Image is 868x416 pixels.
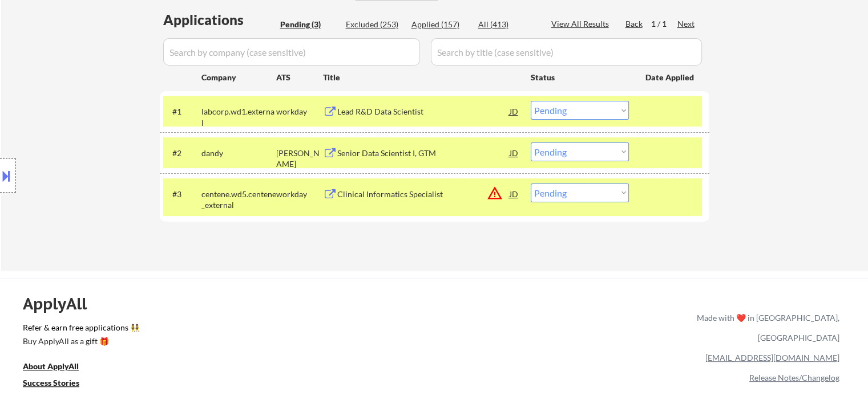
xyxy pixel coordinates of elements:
[508,183,520,204] div: JD
[531,67,629,87] div: Status
[163,38,420,66] input: Search by company (case sensitive)
[651,18,677,30] div: 1 / 1
[163,13,276,27] div: Applications
[201,189,276,211] div: centene.wd5.centene_external
[705,353,839,362] a: [EMAIL_ADDRESS][DOMAIN_NAME]
[276,72,323,83] div: ATS
[23,378,79,388] u: Success Stories
[201,72,276,83] div: Company
[337,106,510,117] div: Lead R&D Data Scientist
[411,19,469,30] div: Applied (157)
[323,72,520,83] div: Title
[551,18,612,30] div: View All Results
[677,18,696,30] div: Next
[280,19,337,30] div: Pending (3)
[749,373,839,382] a: Release Notes/Changelog
[276,189,323,200] div: workday
[487,185,503,201] button: warning_amber
[625,18,644,30] div: Back
[23,361,95,375] a: About ApplyAll
[201,106,276,128] div: labcorp.wd1.external
[23,294,100,313] div: ApplyAll
[478,19,535,30] div: All (413)
[276,148,323,170] div: [PERSON_NAME]
[337,148,510,159] div: Senior Data Scientist I, GTM
[201,148,276,159] div: dandy
[276,106,323,117] div: workday
[23,377,95,391] a: Success Stories
[508,101,520,121] div: JD
[508,142,520,163] div: JD
[346,19,403,30] div: Excluded (253)
[645,72,696,83] div: Date Applied
[23,361,79,371] u: About ApplyAll
[23,337,137,345] div: Buy ApplyAll as a gift 🎁
[692,308,839,348] div: Made with ❤️ in [GEOGRAPHIC_DATA], [GEOGRAPHIC_DATA]
[23,324,458,336] a: Refer & earn free applications 👯‍♀️
[337,189,510,200] div: Clinical Informatics Specialist
[23,336,137,350] a: Buy ApplyAll as a gift 🎁
[431,38,702,66] input: Search by title (case sensitive)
